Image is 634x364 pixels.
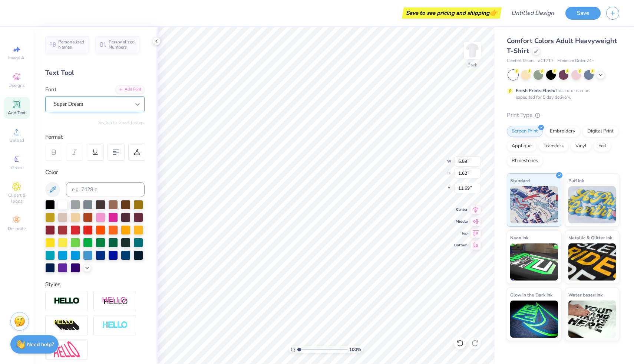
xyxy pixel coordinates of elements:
div: Digital Print [582,126,618,137]
div: Vinyl [571,141,591,152]
span: Comfort Colors Adult Heavyweight T-Shirt [507,36,617,55]
span: Puff Ink [568,177,584,184]
div: This color can be expedited for 5 day delivery. [516,87,607,101]
input: e.g. 7428 c [66,182,145,197]
img: 3d Illusion [54,319,80,331]
span: 👉 [489,8,498,17]
span: Decorate [8,226,26,232]
div: Transfers [539,141,568,152]
span: Image AI [8,55,26,61]
img: Free Distort [54,341,80,357]
div: Print Type [507,111,619,119]
div: Applique [507,141,536,152]
span: Clipart & logos [4,192,30,204]
div: Screen Print [507,126,543,137]
img: Back [465,43,480,58]
span: Personalized Numbers [109,39,135,50]
span: Neon Ink [510,234,528,242]
img: Water based Ink [568,301,616,338]
span: Middle [454,219,468,224]
div: Color [45,168,145,177]
span: # C1717 [538,58,554,64]
div: Foil [594,141,611,152]
span: Top [454,231,468,236]
span: Personalized Names [58,39,85,50]
span: Glow in the Dark Ink [510,291,552,299]
img: Negative Space [102,321,128,329]
div: Embroidery [545,126,580,137]
div: Save to see pricing and shipping [404,7,500,19]
div: Add Font [115,85,145,94]
span: Water based Ink [568,291,602,299]
img: Glow in the Dark Ink [510,301,558,338]
img: Neon Ink [510,243,558,281]
span: Bottom [454,243,468,248]
img: Standard [510,186,558,223]
span: Standard [510,177,530,184]
span: 100 % [349,346,361,353]
strong: Need help? [27,341,54,348]
div: Text Tool [45,68,145,78]
img: Shadow [102,296,128,306]
div: Rhinestones [507,155,543,167]
strong: Fresh Prints Flash: [516,88,555,94]
button: Save [565,7,601,20]
span: Upload [9,137,24,143]
span: Metallic & Glitter Ink [568,234,612,242]
img: Stroke [54,297,80,305]
div: Format [45,133,145,141]
img: Puff Ink [568,186,616,223]
img: Metallic & Glitter Ink [568,243,616,281]
span: Greek [11,165,23,171]
input: Untitled Design [505,6,560,20]
span: Minimum Order: 24 + [557,58,594,64]
div: Back [468,62,477,68]
span: Add Text [8,110,26,116]
span: Comfort Colors [507,58,534,64]
span: Designs [9,82,25,88]
button: Switch to Greek Letters [98,119,145,125]
div: Styles [45,280,145,289]
span: Center [454,207,468,212]
label: Font [45,85,56,94]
